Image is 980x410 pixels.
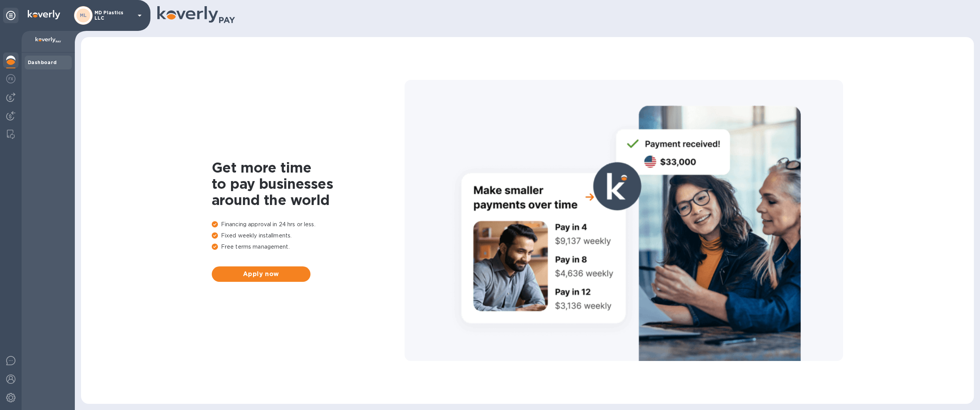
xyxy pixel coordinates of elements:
b: Dashboard [28,59,57,65]
span: Apply now [218,269,304,279]
img: Foreign exchange [6,74,15,83]
p: Fixed weekly installments. [212,232,405,240]
p: MD Plastics LLC [94,10,133,21]
p: Financing approval in 24 hrs or less. [212,220,405,229]
img: Logo [28,10,60,19]
button: Apply now [212,266,310,282]
h1: Get more time to pay businesses around the world [212,159,405,208]
b: ML [80,12,87,18]
div: Unpin categories [3,8,19,23]
p: Free terms management. [212,243,405,251]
